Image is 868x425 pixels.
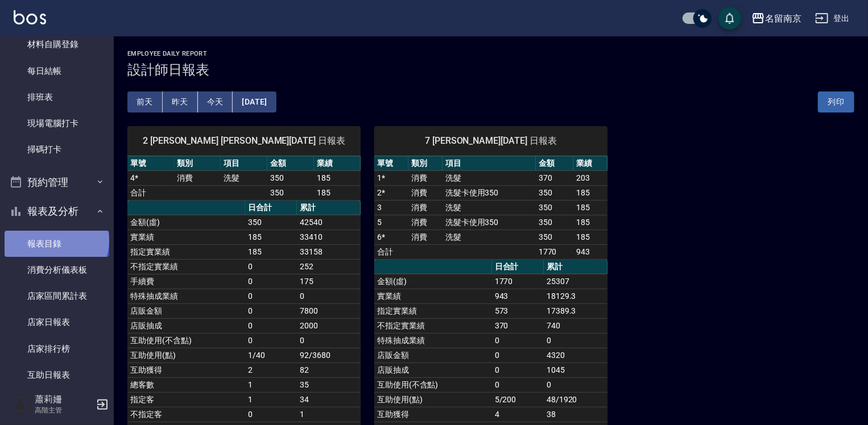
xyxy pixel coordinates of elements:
a: 排班表 [5,84,109,110]
th: 項目 [221,156,267,171]
td: 金額(虛) [127,215,245,230]
td: 740 [544,318,607,333]
td: 0 [245,259,297,274]
button: [DATE] [233,91,276,113]
th: 業績 [314,156,361,171]
td: 350 [536,185,573,200]
td: 1/40 [245,348,297,363]
td: 實業績 [374,289,492,303]
td: 943 [492,289,544,303]
td: 25307 [544,274,607,289]
span: 7 [PERSON_NAME][DATE] 日報表 [388,135,594,147]
td: 0 [245,303,297,318]
td: 消費 [408,200,443,215]
a: 掃碼打卡 [5,136,109,163]
img: Person [9,393,32,416]
td: 2 [245,363,297,377]
td: 7800 [297,303,361,318]
td: 4 [492,407,544,422]
td: 175 [297,274,361,289]
a: 互助日報表 [5,362,109,388]
td: 消費 [408,230,443,244]
td: 合計 [374,244,408,259]
td: 350 [245,215,297,230]
td: 350 [267,185,314,200]
th: 業績 [573,156,607,171]
td: 42540 [297,215,361,230]
th: 日合計 [492,260,544,274]
td: 指定客 [127,392,245,407]
td: 洗髮 [221,170,267,185]
td: 1 [245,377,297,392]
td: 金額(虛) [374,274,492,289]
td: 38 [544,407,607,422]
td: 互助獲得 [127,363,245,377]
button: 預約管理 [5,168,109,197]
td: 合計 [127,185,174,200]
button: 報表及分析 [5,197,109,226]
th: 累計 [297,201,361,215]
td: 0 [245,289,297,303]
td: 943 [573,244,607,259]
td: 不指定實業績 [127,259,245,274]
td: 92/3680 [297,348,361,363]
img: Logo [14,10,46,24]
td: 1 [245,392,297,407]
td: 185 [314,185,361,200]
a: 消費分析儀表板 [5,257,109,283]
a: 材料自購登錄 [5,31,109,57]
td: 特殊抽成業績 [374,333,492,348]
td: 1045 [544,363,607,377]
td: 0 [245,333,297,348]
td: 消費 [408,215,443,230]
td: 洗髮 [443,200,536,215]
h2: Employee Daily Report [127,50,854,57]
td: 34 [297,392,361,407]
a: 3 [377,203,382,212]
span: 2 [PERSON_NAME] [PERSON_NAME][DATE] 日報表 [141,135,347,147]
td: 指定實業績 [127,244,245,259]
th: 類別 [174,156,221,171]
td: 370 [536,170,573,185]
td: 5/200 [492,392,544,407]
td: 手續費 [127,274,245,289]
td: 1770 [492,274,544,289]
td: 185 [245,244,297,259]
th: 項目 [443,156,536,171]
td: 消費 [174,170,221,185]
a: 店家排行榜 [5,336,109,362]
td: 0 [492,363,544,377]
td: 店販抽成 [374,363,492,377]
button: save [718,7,741,30]
td: 洗髮 [443,170,536,185]
a: 每日結帳 [5,58,109,84]
a: 店家區間累計表 [5,283,109,309]
td: 互助使用(不含點) [374,377,492,392]
td: 370 [492,318,544,333]
h3: 設計師日報表 [127,62,854,78]
button: 昨天 [163,91,198,113]
td: 350 [536,215,573,230]
td: 0 [492,348,544,363]
td: 0 [544,377,607,392]
p: 高階主管 [35,405,93,415]
td: 店販金額 [127,303,245,318]
td: 1 [297,407,361,422]
td: 185 [573,185,607,200]
h5: 蕭莉姍 [35,394,93,405]
td: 4320 [544,348,607,363]
td: 350 [267,170,314,185]
td: 185 [314,170,361,185]
td: 0 [297,289,361,303]
td: 573 [492,303,544,318]
button: 今天 [198,91,233,113]
td: 2000 [297,318,361,333]
td: 0 [492,333,544,348]
td: 18129.3 [544,289,607,303]
td: 185 [573,200,607,215]
a: 現場電腦打卡 [5,110,109,136]
td: 252 [297,259,361,274]
td: 互助獲得 [374,407,492,422]
td: 17389.3 [544,303,607,318]
td: 0 [245,318,297,333]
